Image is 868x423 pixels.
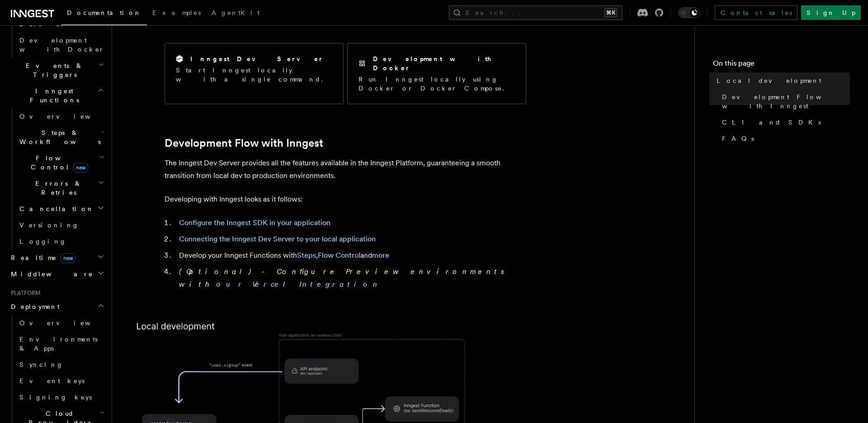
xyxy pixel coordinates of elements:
[212,9,259,16] span: AgentKit
[359,75,515,93] p: Run Inngest locally using Docker or Docker Compose.
[16,217,106,233] a: Versioning
[16,315,106,331] a: Overview
[16,128,101,146] span: Steps & Workflows
[801,5,861,20] a: Sign Up
[373,54,515,72] h2: Development with Docker
[7,253,75,262] span: Realtime
[372,251,389,260] a: more
[16,179,98,197] span: Errors & Retries
[73,163,88,173] span: new
[16,108,106,125] a: Overview
[152,9,201,16] span: Examples
[19,361,63,368] span: Syncing
[16,125,106,150] button: Steps & Workflows
[19,37,104,53] span: Development with Docker
[176,66,332,84] p: Start Inngest locally with a single command.
[717,76,821,85] span: Local development
[678,7,700,18] button: Toggle dark mode
[722,134,754,143] span: FAQs
[347,43,526,104] a: Development with DockerRun Inngest locally using Docker or Docker Compose.
[604,8,617,17] kbd: ⌘K
[190,54,324,63] h2: Inngest Dev Server
[718,114,850,130] a: CLI and SDKs
[718,89,850,114] a: Development Flow with Inngest
[19,394,92,401] span: Signing keys
[165,193,526,206] p: Developing with Inngest looks as it follows:
[16,356,106,373] a: Syncing
[165,43,344,104] a: Inngest Dev ServerStart Inngest locally with a single command.
[7,302,60,311] span: Deployment
[7,87,98,105] span: Inngest Functions
[165,157,526,182] p: The Inngest Dev Server provides all the features available in the Inngest Platform, guaranteeing ...
[722,118,821,127] span: CLI and SDKs
[67,9,142,16] span: Documentation
[206,3,265,24] a: AgentKit
[7,58,106,83] button: Events & Triggers
[16,32,106,58] a: Development with Docker
[19,221,79,229] span: Versioning
[179,267,509,288] em: (Optional) - Configure Preview environments with
[61,253,75,263] span: new
[7,250,106,266] button: Realtimenew
[16,233,106,250] a: Logging
[7,289,41,297] span: Platform
[715,5,797,20] a: Contact sales
[713,58,850,72] h4: On this page
[7,108,106,250] div: Inngest Functions
[7,83,106,108] button: Inngest Functions
[7,61,99,79] span: Events & Triggers
[19,238,66,245] span: Logging
[147,3,206,24] a: Examples
[16,373,106,389] a: Event keys
[713,72,850,89] a: Local development
[718,130,850,147] a: FAQs
[7,298,106,315] button: Deployment
[297,251,316,260] a: Steps
[19,319,113,327] span: Overview
[722,92,850,111] span: Development Flow with Inngest
[19,336,98,352] span: Environments & Apps
[16,331,106,356] a: Environments & Apps
[19,377,85,385] span: Event keys
[16,175,106,201] button: Errors & Retries
[16,150,106,175] button: Flow Controlnew
[165,137,323,149] a: Development Flow with Inngest
[179,218,330,227] a: Configure the Inngest SDK in your application
[19,113,113,120] span: Overview
[7,269,93,279] span: Middleware
[179,235,376,243] a: Connecting the Inngest Dev Server to your local application
[176,249,526,262] li: Develop your Inngest Functions with , and
[16,201,106,217] button: Cancellation
[216,280,381,288] a: our Vercel Integration
[318,251,360,260] a: Flow Control
[449,5,623,20] button: Search...⌘K
[7,266,106,282] button: Middleware
[16,204,94,213] span: Cancellation
[61,3,147,25] a: Documentation
[16,154,99,172] span: Flow Control
[16,389,106,405] a: Signing keys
